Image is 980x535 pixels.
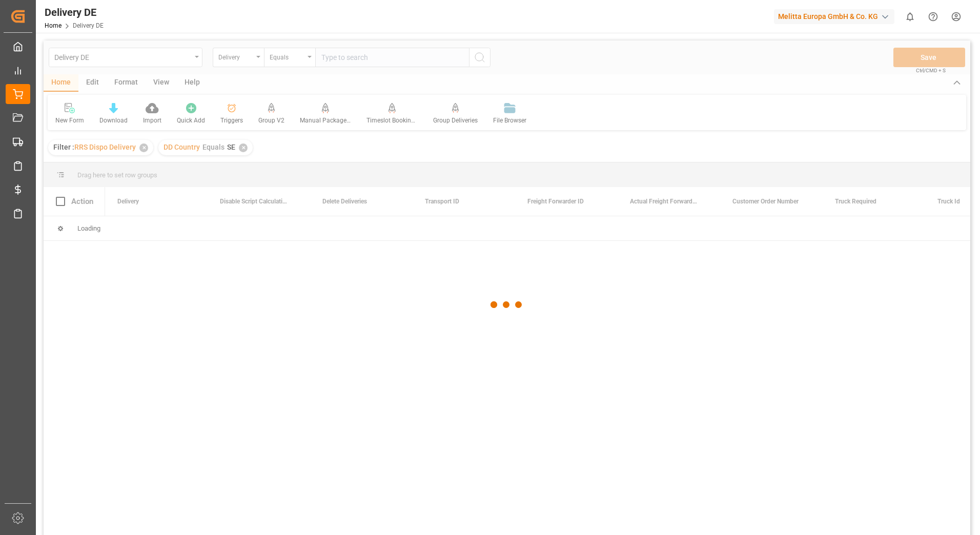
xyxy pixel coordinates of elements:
[922,5,945,28] button: Help Center
[899,5,922,28] button: show 0 new notifications
[774,7,899,26] button: Melitta Europa GmbH & Co. KG
[45,22,62,29] a: Home
[45,5,104,20] div: Delivery DE
[774,9,894,24] div: Melitta Europa GmbH & Co. KG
